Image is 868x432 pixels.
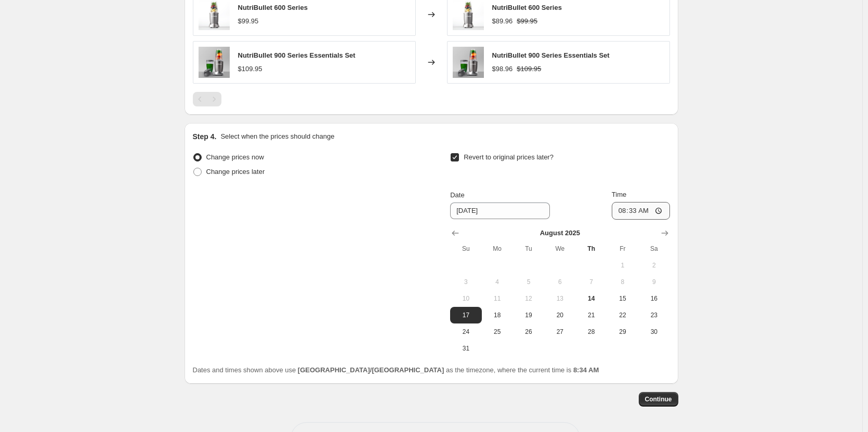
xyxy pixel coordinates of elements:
th: Friday [607,240,638,257]
button: Continue [639,392,678,407]
span: 30 [642,328,665,336]
div: $89.96 [492,16,513,26]
th: Saturday [638,240,669,257]
strike: $109.95 [517,64,541,74]
input: 8/14/2025 [450,203,550,219]
span: Tu [517,245,540,253]
span: 28 [580,328,602,336]
button: Tuesday August 26 2025 [513,323,544,340]
span: NutriBullet 600 Series [238,4,308,11]
button: Saturday August 23 2025 [638,307,669,323]
nav: Pagination [193,92,221,106]
b: [GEOGRAPHIC_DATA]/[GEOGRAPHIC_DATA] [298,366,444,374]
button: Sunday August 10 2025 [450,290,481,307]
b: 8:34 AM [573,366,599,374]
span: 20 [548,311,571,319]
th: Tuesday [513,240,544,257]
span: 9 [642,278,665,286]
span: Fr [611,245,634,253]
span: NutriBullet 900 Series Essentials Set [492,51,610,59]
span: 16 [642,294,665,303]
button: Monday August 25 2025 [482,323,513,340]
button: Thursday August 21 2025 [575,307,607,323]
span: 29 [611,328,634,336]
span: 4 [486,278,509,286]
span: 27 [548,328,571,336]
input: 12:00 [612,202,670,220]
span: Su [454,245,477,253]
span: 1 [611,261,634,269]
span: 31 [454,344,477,353]
button: Saturday August 16 2025 [638,290,669,307]
span: Revert to original prices later? [464,153,554,161]
div: $99.95 [238,16,259,26]
span: 15 [611,294,634,303]
span: 22 [611,311,634,319]
button: Monday August 11 2025 [482,290,513,307]
button: Thursday August 7 2025 [575,274,607,290]
span: 7 [580,278,602,286]
span: We [548,245,571,253]
span: NutriBullet 900 Series Essentials Set [238,51,356,59]
span: Mo [486,245,509,253]
span: 10 [454,294,477,303]
span: 8 [611,278,634,286]
span: 11 [486,294,509,303]
span: Change prices now [206,153,264,161]
span: Continue [645,395,672,403]
button: Friday August 29 2025 [607,323,638,340]
span: 12 [517,294,540,303]
span: 6 [548,278,571,286]
span: 19 [517,311,540,319]
span: 5 [517,278,540,286]
span: Date [450,191,464,199]
button: Tuesday August 12 2025 [513,290,544,307]
button: Saturday August 9 2025 [638,274,669,290]
div: $98.96 [492,64,513,74]
button: Wednesday August 20 2025 [544,307,575,323]
button: Wednesday August 6 2025 [544,274,575,290]
h2: Step 4. [193,131,217,142]
span: 2 [642,261,665,269]
button: Monday August 4 2025 [482,274,513,290]
span: 18 [486,311,509,319]
button: Tuesday August 19 2025 [513,307,544,323]
button: Sunday August 17 2025 [450,307,481,323]
button: Sunday August 3 2025 [450,274,481,290]
span: Sa [642,245,665,253]
img: Resizing_for_Website_-_900_use_80x.png [199,47,230,78]
span: Dates and times shown above use as the timezone, where the current time is [193,366,599,374]
button: Sunday August 24 2025 [450,323,481,340]
div: $109.95 [238,64,262,74]
span: 26 [517,328,540,336]
strike: $99.95 [517,16,537,26]
th: Thursday [575,240,607,257]
th: Wednesday [544,240,575,257]
span: NutriBullet 600 Series [492,4,562,11]
button: Today Thursday August 14 2025 [575,290,607,307]
span: Th [580,245,602,253]
span: 25 [486,328,509,336]
span: Time [612,191,626,198]
button: Show previous month, July 2025 [448,226,463,240]
button: Monday August 18 2025 [482,307,513,323]
span: 3 [454,278,477,286]
p: Select when the prices should change [220,131,334,142]
span: 21 [580,311,602,319]
th: Monday [482,240,513,257]
button: Tuesday August 5 2025 [513,274,544,290]
button: Friday August 15 2025 [607,290,638,307]
span: 13 [548,294,571,303]
button: Sunday August 31 2025 [450,340,481,357]
span: 23 [642,311,665,319]
span: 24 [454,328,477,336]
button: Friday August 8 2025 [607,274,638,290]
button: Thursday August 28 2025 [575,323,607,340]
img: Resizing_for_Website_-_900_use_80x.png [453,47,484,78]
button: Wednesday August 13 2025 [544,290,575,307]
span: 17 [454,311,477,319]
span: 14 [580,294,602,303]
button: Friday August 1 2025 [607,257,638,274]
button: Wednesday August 27 2025 [544,323,575,340]
button: Show next month, September 2025 [657,226,672,240]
